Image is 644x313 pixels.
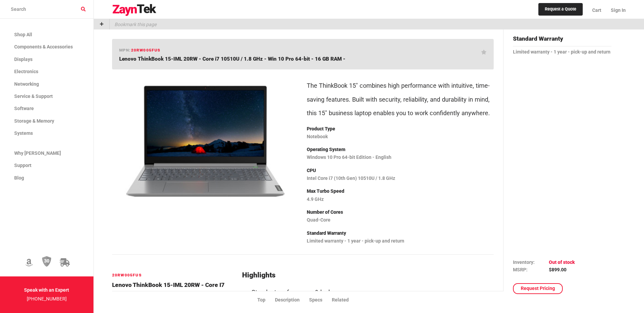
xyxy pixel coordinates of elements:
[112,272,234,278] h6: 20RW005FUS
[538,3,583,16] a: Request a Quote
[587,2,606,19] a: Cart
[513,34,611,46] h4: Standard Warranty
[307,145,494,154] p: Operating System
[307,237,494,246] p: Limited warranty - 1 year - pick-up and return
[14,81,39,87] span: Networking
[242,271,494,279] h2: Highlights
[131,48,160,53] span: 20RW005FUS
[307,79,494,120] p: The ThinkBook 15" combines high performance with intuitive, time-saving features. Built with secu...
[119,56,345,62] span: Lenovo ThinkBook 15-IML 20RW - Core i7 10510U / 1.8 GHz - Win 10 Pro 64-bit - 16 GB RAM -
[110,19,156,29] p: Bookmark this page
[14,106,34,111] span: Software
[307,216,494,225] p: Quad-Core
[307,132,494,141] p: Notebook
[14,69,38,74] span: Electronics
[112,4,157,16] img: logo
[513,283,563,294] a: Request Pricing
[42,256,51,267] img: 30 Day Return Policy
[14,32,32,37] span: Shop All
[117,75,294,207] img: 20RW005FUS -- Lenovo ThinkBook 15-IML 20RW - Core i7 10510U / 1.8 GHz - Win 10 Pro 64-bit - 16 GB...
[14,57,33,62] span: Displays
[307,195,494,204] p: 4.9 GHz
[332,296,358,304] li: Related
[606,2,626,19] a: Sign In
[14,118,54,124] span: Storage & Memory
[549,259,575,265] span: Out of stock
[14,44,73,49] span: Components & Accessories
[307,166,494,175] p: CPU
[309,296,332,304] li: Specs
[27,296,67,301] a: [PHONE_NUMBER]
[307,229,494,238] p: Standard Warranty
[549,266,575,274] td: $899.00
[307,153,494,162] p: Windows 10 Pro 64-bit Edition - English
[14,175,24,181] span: Blog
[14,163,31,168] span: Support
[24,287,69,293] strong: Speak with an Expert
[14,93,53,99] span: Service & Support
[307,208,494,217] p: Number of Cores
[307,187,494,196] p: Max Turbo Speed
[14,130,33,136] span: Systems
[252,286,494,299] li: Standout performance & looks
[307,174,494,183] p: Intel Core i7 (10th Gen) 10510U / 1.8 GHz
[14,150,61,156] span: Why [PERSON_NAME]
[275,296,309,304] li: Description
[257,296,275,304] li: Top
[592,7,601,13] span: Cart
[119,47,160,54] h6: mpn:
[513,266,549,274] td: MSRP
[513,48,611,57] p: Limited warranty - 1 year - pick-up and return
[112,280,234,307] h4: Lenovo ThinkBook 15-IML 20RW - Core i7 10510U / 1.8 GHz - Win 10 Pro 64-bit - 16 GB RAM -
[513,258,549,266] td: Inventory
[307,125,494,133] p: Product Type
